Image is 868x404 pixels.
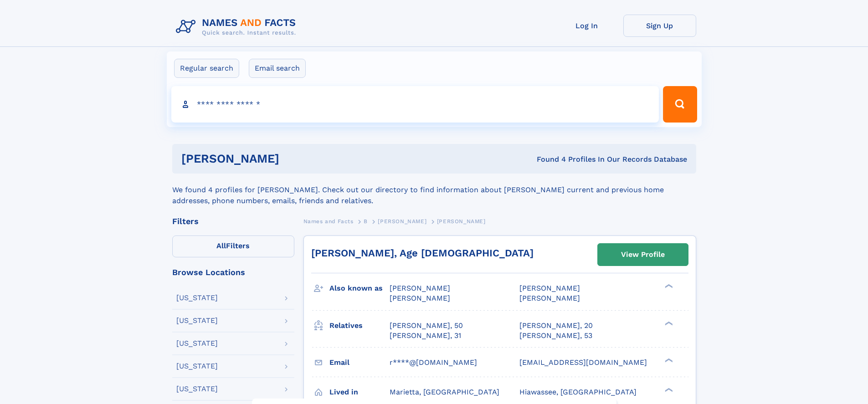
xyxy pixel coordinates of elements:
a: [PERSON_NAME], 31 [390,331,461,341]
a: [PERSON_NAME] [378,215,426,227]
span: All [216,241,226,250]
span: B [364,218,368,225]
label: Regular search [174,59,239,78]
span: [PERSON_NAME] [378,218,426,225]
div: ❯ [663,320,673,326]
a: Log In [550,15,623,37]
div: [US_STATE] [176,294,218,302]
a: View Profile [598,244,688,266]
a: B [364,215,368,227]
div: [US_STATE] [176,317,218,324]
span: [PERSON_NAME] [519,284,580,292]
h1: [PERSON_NAME] [181,153,408,164]
div: ❯ [663,357,673,363]
span: Marietta, [GEOGRAPHIC_DATA] [390,388,499,396]
h3: Relatives [329,318,390,333]
a: [PERSON_NAME], 20 [519,321,593,331]
div: ❯ [663,387,673,393]
div: Found 4 Profiles In Our Records Database [408,154,687,164]
h3: Email [329,355,390,370]
span: [PERSON_NAME] [390,294,450,302]
div: [US_STATE] [176,363,218,370]
div: Filters [172,217,294,225]
input: search input [171,86,659,123]
div: Browse Locations [172,268,294,276]
div: View Profile [621,244,665,265]
a: Sign Up [623,15,696,37]
div: [US_STATE] [176,340,218,347]
a: Names and Facts [303,215,354,227]
div: We found 4 profiles for [PERSON_NAME]. Check out our directory to find information about [PERSON_... [172,174,696,206]
div: [US_STATE] [176,385,218,393]
span: Hiawassee, [GEOGRAPHIC_DATA] [519,388,637,396]
a: [PERSON_NAME], 50 [390,321,463,331]
label: Filters [172,235,294,257]
span: [PERSON_NAME] [390,284,450,292]
a: [PERSON_NAME], 53 [519,331,592,341]
span: [EMAIL_ADDRESS][DOMAIN_NAME] [519,358,647,367]
div: ❯ [663,283,673,289]
span: [PERSON_NAME] [519,294,580,302]
img: Logo Names and Facts [172,15,303,39]
button: Search Button [663,86,697,123]
h3: Also known as [329,281,390,296]
span: [PERSON_NAME] [437,218,486,225]
label: Email search [249,59,306,78]
h3: Lived in [329,384,390,400]
a: [PERSON_NAME], Age [DEMOGRAPHIC_DATA] [311,247,534,259]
